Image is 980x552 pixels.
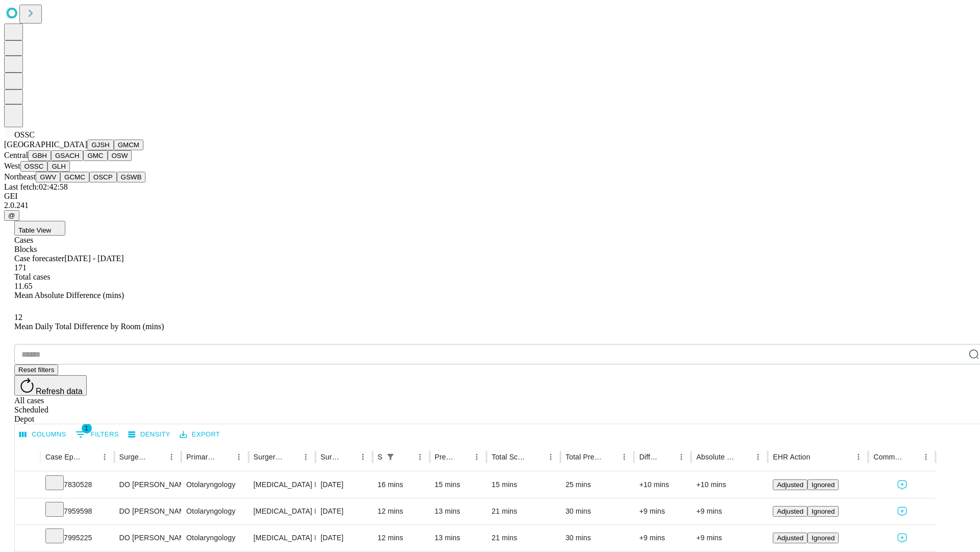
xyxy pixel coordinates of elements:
div: DO [PERSON_NAME] [PERSON_NAME] [119,472,176,498]
button: GMC [83,150,107,161]
button: Menu [299,450,313,464]
span: [GEOGRAPHIC_DATA] [4,140,87,149]
button: Sort [660,450,674,464]
span: Last fetch: 02:42:58 [4,182,68,191]
span: Total cases [14,272,50,281]
button: Refresh data [14,375,87,396]
button: GWV [36,172,60,182]
div: 15 mins [435,472,482,498]
div: Otolaryngology [186,498,243,524]
span: Refresh data [36,387,83,396]
div: DO [PERSON_NAME] [PERSON_NAME] [119,525,176,551]
div: Otolaryngology [186,472,243,498]
button: Menu [919,450,933,464]
button: Sort [603,450,617,464]
div: Difference [639,453,659,461]
button: OSCP [89,172,117,182]
div: [DATE] [321,525,367,551]
div: 16 mins [378,472,425,498]
button: Sort [341,450,356,464]
div: Total Predicted Duration [566,453,602,461]
div: Predicted In Room Duration [435,453,455,461]
div: Scheduled In Room Duration [378,453,382,461]
div: +9 mins [696,498,763,524]
button: Expand [20,503,35,521]
span: Mean Daily Total Difference by Room (mins) [14,322,164,331]
button: GBH [28,150,51,161]
div: +9 mins [639,498,686,524]
button: Sort [737,450,751,464]
button: Export [177,427,223,443]
span: 171 [14,263,27,272]
div: 21 mins [492,498,555,524]
button: Expand [20,476,35,494]
span: Mean Absolute Difference (mins) [14,291,124,300]
div: EHR Action [773,453,810,461]
span: Ignored [812,534,835,542]
div: 12 mins [378,525,425,551]
button: GJSH [87,140,114,150]
div: Comments [873,453,903,461]
button: Table View [14,221,65,236]
span: Adjusted [777,481,803,489]
button: Show filters [383,450,398,464]
div: 7959598 [45,498,109,524]
div: 7830528 [45,472,109,498]
span: 11.65 [14,282,32,290]
button: Menu [544,450,558,464]
div: Otolaryngology [186,525,243,551]
span: Ignored [812,508,835,515]
div: 7995225 [45,525,109,551]
button: Menu [751,450,765,464]
button: OSW [108,150,132,161]
button: Sort [150,450,164,464]
div: GEI [4,192,976,201]
button: Menu [164,450,179,464]
div: Case Epic Id [45,453,82,461]
button: Menu [470,450,484,464]
div: 30 mins [566,525,629,551]
span: Northeast [4,172,36,181]
div: DO [PERSON_NAME] [PERSON_NAME] [119,498,176,524]
button: Show filters [73,426,121,443]
div: +9 mins [639,525,686,551]
button: Menu [851,450,866,464]
div: +10 mins [696,472,763,498]
div: 12 mins [378,498,425,524]
button: Sort [399,450,413,464]
div: 2.0.241 [4,201,976,210]
button: OSSC [20,161,48,172]
button: Sort [83,450,97,464]
button: Sort [529,450,544,464]
span: Case forecaster [14,254,64,263]
button: @ [4,210,19,221]
button: Sort [284,450,299,464]
div: 30 mins [566,498,629,524]
div: [MEDICAL_DATA] INSERTION TUBE [MEDICAL_DATA] [254,498,310,524]
span: Central [4,151,28,159]
span: West [4,162,20,170]
div: [MEDICAL_DATA] INSERTION TUBE [MEDICAL_DATA] [254,472,310,498]
button: Expand [20,530,35,547]
button: Adjusted [773,479,807,490]
div: +9 mins [696,525,763,551]
span: Adjusted [777,508,803,515]
span: [DATE] - [DATE] [64,254,124,263]
div: [MEDICAL_DATA] INSERTION TUBE [MEDICAL_DATA] [254,525,310,551]
button: Ignored [807,506,839,517]
button: Ignored [807,533,839,543]
div: Surgery Date [321,453,340,461]
button: GMCM [114,140,143,150]
button: Menu [674,450,689,464]
button: Density [126,427,173,443]
div: [DATE] [321,472,367,498]
div: 25 mins [566,472,629,498]
button: Menu [97,450,112,464]
span: Ignored [812,481,835,489]
span: Adjusted [777,534,803,542]
div: 15 mins [492,472,555,498]
span: 12 [14,313,22,321]
div: Surgery Name [254,453,283,461]
button: GSWB [117,172,146,182]
button: Sort [811,450,825,464]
